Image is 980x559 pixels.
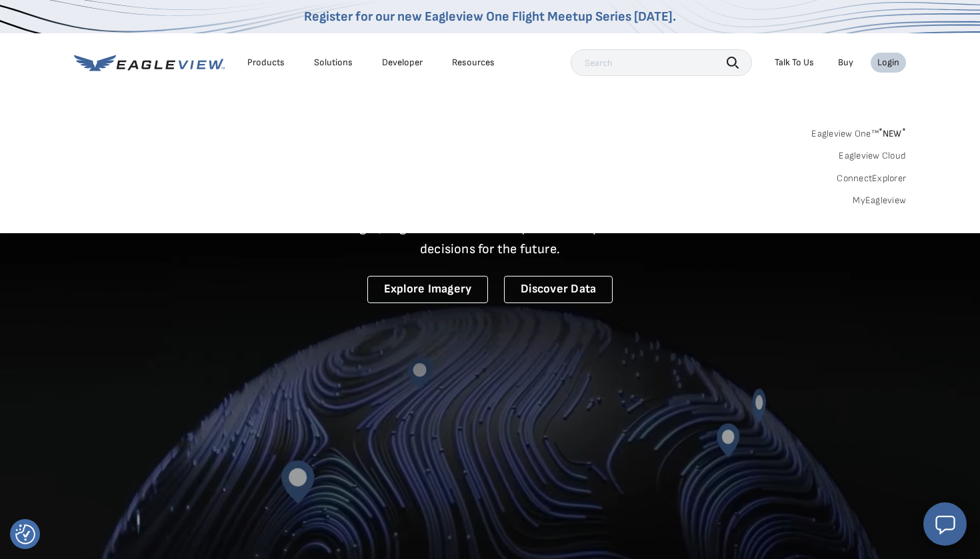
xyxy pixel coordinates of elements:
[15,524,35,544] img: Revisit consent button
[839,150,906,162] a: Eagleview Cloud
[304,9,676,25] a: Register for our new Eagleview One Flight Meetup Series [DATE].
[314,57,353,69] div: Solutions
[877,57,899,69] div: Login
[247,57,285,69] div: Products
[367,276,489,303] a: Explore Imagery
[15,524,35,544] button: Consent Preferences
[838,57,853,69] a: Buy
[452,57,495,69] div: Resources
[837,173,906,185] a: ConnectExplorer
[879,128,906,139] span: NEW
[775,57,814,69] div: Talk To Us
[811,124,906,139] a: Eagleview One™*NEW*
[923,502,967,546] button: Open chat window
[382,57,423,69] a: Developer
[571,49,752,76] input: Search
[504,276,613,303] a: Discover Data
[853,195,906,207] a: MyEagleview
